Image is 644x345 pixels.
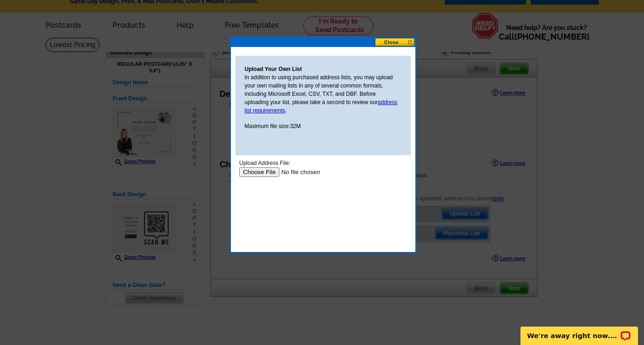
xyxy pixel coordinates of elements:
div: Upload Address File: [4,4,171,12]
strong: Upload Your Own List [245,66,302,72]
p: Maximum file size: [245,122,402,130]
iframe: LiveChat chat widget [514,316,644,345]
p: In addition to using purchased address lists, you may upload your own mailing lists in any of sev... [245,73,402,115]
span: 32M [290,123,301,129]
